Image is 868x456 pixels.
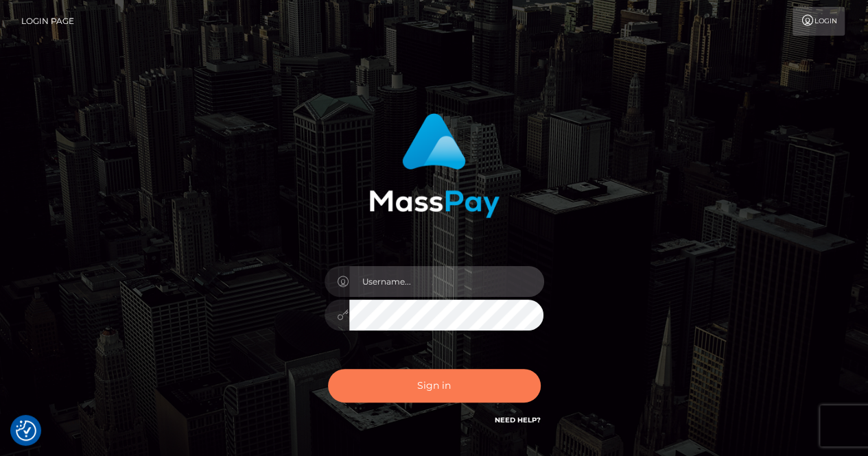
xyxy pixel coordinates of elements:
[349,266,544,297] input: Username...
[369,113,500,218] img: MassPay Login
[495,416,541,424] a: Need Help?
[16,420,36,441] img: Revisit consent button
[16,420,36,441] button: Consent Preferences
[21,7,74,36] a: Login Page
[793,7,845,36] a: Login
[328,369,541,403] button: Sign in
